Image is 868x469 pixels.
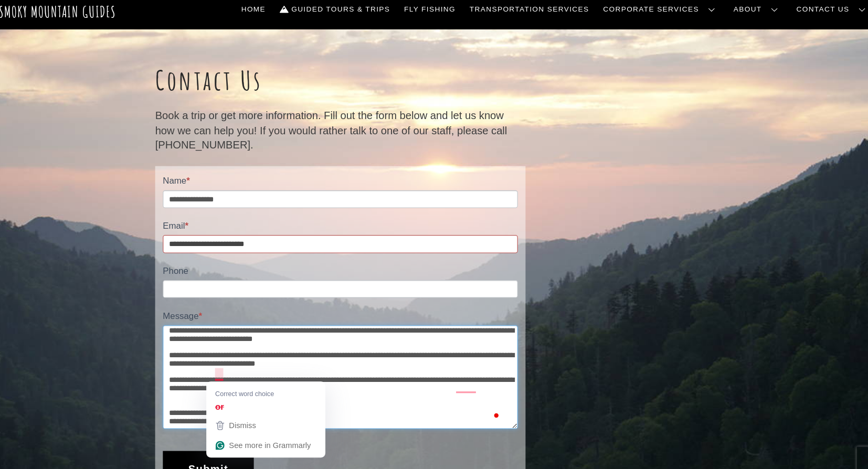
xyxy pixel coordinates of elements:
p: Book a trip or get more information. Fill out the form below and let us know how we can help you!... [163,109,516,150]
label: Message [171,299,509,314]
textarea: To enrich screen reader interactions, please activate Accessibility in Grammarly extension settings [171,315,509,414]
a: Fly Fishing [396,3,453,25]
a: Transportation Services [459,3,580,25]
a: Home [241,3,272,25]
a: About [710,3,765,25]
a: Smoky Mountain Guides [15,7,126,25]
a: Corporate Services [586,3,705,25]
label: Phone [171,257,509,272]
h1: Contact Us [163,66,516,97]
a: Contact Us [770,3,848,25]
a: Guided Tours & Trips [278,3,391,25]
label: Name [171,170,509,186]
label: Email [171,214,509,229]
button: Submit [171,434,257,468]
